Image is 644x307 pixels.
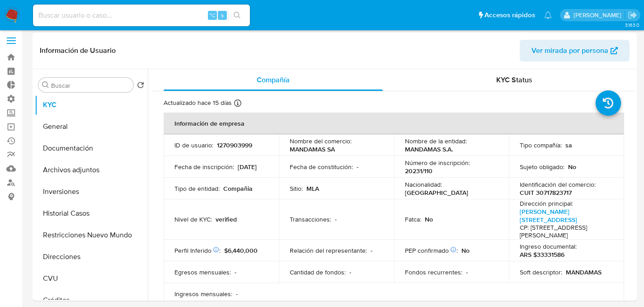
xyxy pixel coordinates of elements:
p: - [371,246,372,255]
p: MANDAMAS [566,268,602,276]
p: Número de inscripción : [405,159,470,167]
h1: Información de Usuario [40,46,116,55]
button: Archivos adjuntos [35,159,148,181]
button: CVU [35,268,148,289]
p: Transacciones : [290,215,331,223]
p: Fecha de inscripción : [174,163,234,171]
p: 20231/110 [405,167,432,175]
p: verified [216,215,237,223]
p: CUIT 30717823717 [520,189,572,197]
p: Actualizado hace 15 días [164,99,232,107]
p: sa [565,141,572,149]
p: - [235,268,236,276]
p: - [335,215,337,223]
p: Fatca : [405,215,421,223]
span: Ver mirada por persona [531,40,608,61]
button: Documentación [35,137,148,159]
p: Nombre del comercio : [290,137,352,145]
span: Accesos rápidos [484,10,535,20]
input: Buscar usuario o caso... [33,9,250,21]
p: Soft descriptor : [520,268,562,276]
span: Compañía [257,75,290,85]
button: Inversiones [35,181,148,203]
p: 1270903999 [217,141,252,149]
button: Buscar [42,81,49,89]
p: ID de usuario : [174,141,213,149]
p: Nacionalidad : [405,180,442,189]
p: No [568,163,576,171]
a: [PERSON_NAME][STREET_ADDRESS] [520,207,577,224]
span: s [221,11,224,19]
button: Historial Casos [35,203,148,224]
p: Perfil Inferido : [174,246,221,255]
p: Sujeto obligado : [520,163,564,171]
p: PEP confirmado : [405,246,458,255]
p: - [357,163,358,171]
button: Ver mirada por persona [520,40,630,61]
input: Buscar [51,81,130,90]
span: ⌥ [209,11,216,19]
p: Ingresos mensuales : [174,290,232,298]
p: - [236,290,238,298]
button: KYC [35,94,148,116]
p: Sitio : [290,184,303,193]
p: Fecha de constitución : [290,163,353,171]
p: Tipo de entidad : [174,184,220,193]
p: Nombre de la entidad : [405,137,467,145]
button: Volver al orden por defecto [137,81,144,91]
a: Notificaciones [544,11,552,19]
p: No [461,246,470,255]
p: Ingreso documental : [520,242,577,250]
th: Información de empresa [164,113,624,134]
span: KYC Status [496,75,532,85]
button: Direcciones [35,246,148,268]
p: MLA [306,184,319,193]
button: search-icon [228,9,246,22]
p: - [349,268,351,276]
p: Fondos recurrentes : [405,268,462,276]
p: Dirección principal : [520,199,573,208]
p: [GEOGRAPHIC_DATA] [405,189,468,197]
p: Identificación del comercio : [520,180,596,189]
button: Restricciones Nuevo Mundo [35,224,148,246]
p: No [425,215,433,223]
h4: CP: [STREET_ADDRESS][PERSON_NAME] [520,224,610,240]
button: General [35,116,148,137]
p: Nivel de KYC : [174,215,212,223]
p: Compañia [223,184,253,193]
span: $6,440,000 [224,246,258,255]
p: Tipo compañía : [520,141,562,149]
p: Egresos mensuales : [174,268,231,276]
p: Relación del representante : [290,246,367,255]
p: - [466,268,468,276]
p: MANDAMAS SA [290,145,335,153]
p: facundo.marin@mercadolibre.com [573,11,625,19]
p: ARS $33331586 [520,250,564,259]
a: Salir [628,10,637,20]
p: Cantidad de fondos : [290,268,346,276]
p: MANDAMAS S.A. [405,145,453,153]
p: [DATE] [238,163,257,171]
